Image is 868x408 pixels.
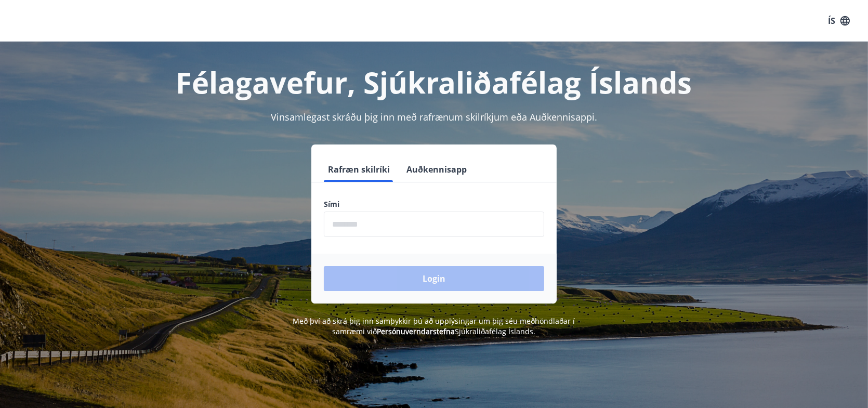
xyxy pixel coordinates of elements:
a: Persónuverndarstefna [377,326,455,336]
button: Rafræn skilríki [324,157,394,182]
h1: Félagavefur, Sjúkraliðafélag Íslands [72,62,796,102]
span: Með því að skrá þig inn samþykkir þú að upplýsingar um þig séu meðhöndlaðar í samræmi við Sjúkral... [293,316,575,336]
label: Sími [324,199,544,209]
span: Vinsamlegast skráðu þig inn með rafrænum skilríkjum eða Auðkennisappi. [271,111,597,123]
button: ÍS [822,11,856,30]
button: Auðkennisapp [402,157,471,182]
